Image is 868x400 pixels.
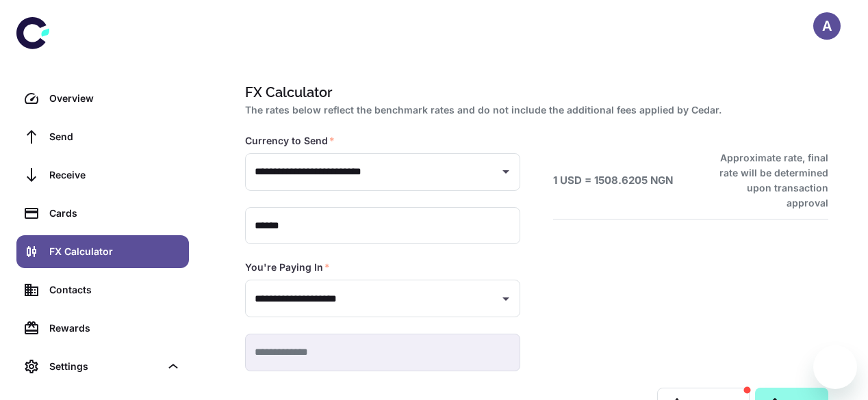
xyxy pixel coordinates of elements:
[16,274,189,306] a: Contacts
[49,359,160,374] div: Settings
[16,120,189,153] a: Send
[704,150,828,211] h6: Approximate rate, final rate will be determined upon transaction approval
[813,345,857,389] iframe: Button to launch messaging window
[16,312,189,345] a: Rewards
[49,91,181,106] div: Overview
[813,12,841,40] button: A
[245,261,330,274] label: You're Paying In
[553,173,673,189] h6: 1 USD = 1508.6205 NGN
[49,282,181,297] div: Contacts
[16,82,189,115] a: Overview
[496,162,515,181] button: Open
[16,350,189,383] div: Settings
[496,289,515,308] button: Open
[49,129,181,144] div: Send
[49,168,181,183] div: Receive
[245,82,823,103] h1: FX Calculator
[16,235,189,268] a: FX Calculator
[49,321,181,336] div: Rewards
[49,244,181,259] div: FX Calculator
[16,159,189,191] a: Receive
[245,134,335,148] label: Currency to Send
[49,206,181,221] div: Cards
[16,197,189,230] a: Cards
